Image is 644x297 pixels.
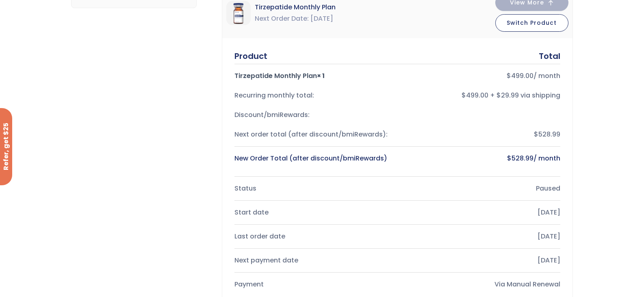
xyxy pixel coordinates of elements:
[404,153,560,164] div: / month
[234,129,391,140] div: Next order total (after discount/bmiRewards):
[234,279,391,290] div: Payment
[234,207,391,218] div: Start date
[507,154,512,163] span: $
[234,183,391,194] div: Status
[507,154,533,163] bdi: 528.99
[404,90,560,101] div: $499.00 + $29.99 via shipping
[404,207,560,218] div: [DATE]
[495,14,568,32] button: Switch Product
[234,231,391,242] div: Last order date
[404,279,560,290] div: Via Manual Renewal
[404,231,560,242] div: [DATE]
[539,50,560,62] div: Total
[234,70,391,82] div: Tirzepatide Monthly Plan
[234,90,391,101] div: Recurring monthly total:
[507,71,533,80] bdi: 499.00
[404,183,560,194] div: Paused
[234,50,267,62] div: Product
[507,19,557,27] span: Switch Product
[404,129,560,140] div: $528.99
[317,71,325,80] strong: × 1
[234,255,391,266] div: Next payment date
[234,109,391,121] div: Discount/bmiRewards:
[404,70,560,82] div: / month
[404,255,560,266] div: [DATE]
[507,71,511,80] span: $
[234,153,391,164] div: New Order Total (after discount/bmiRewards)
